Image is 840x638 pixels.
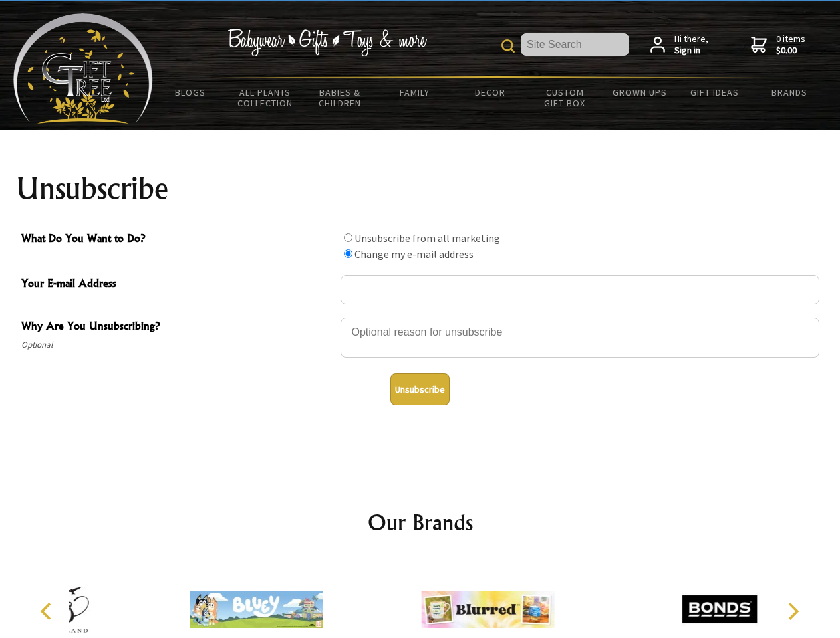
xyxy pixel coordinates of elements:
[13,13,153,124] img: Babyware - Gifts - Toys and more...
[21,230,334,249] span: What Do You Want to Do?
[674,33,708,56] span: Hi there,
[153,78,228,106] a: BLOGS
[21,318,334,337] span: Why Are You Unsubscribing?
[674,45,708,56] strong: Sign in
[344,249,352,258] input: What Do You Want to Do?
[303,78,378,117] a: Babies & Children
[521,33,629,56] input: Site Search
[33,597,63,626] button: Previous
[452,78,527,106] a: Decor
[354,247,474,261] label: Change my e-mail address
[21,337,334,353] span: Optional
[751,33,805,56] a: 0 items$0.00
[27,506,814,538] h2: Our Brands
[227,29,427,56] img: Babywear - Gifts - Toys & more
[527,78,603,117] a: Custom Gift Box
[776,45,805,56] strong: $0.00
[778,597,807,626] button: Next
[602,78,677,106] a: Grown Ups
[354,231,500,245] label: Unsubscribe from all marketing
[341,318,819,358] textarea: Why Are You Unsubscribing?
[501,39,515,53] img: product search
[341,275,819,304] input: Your E-mail Address
[378,78,453,106] a: Family
[677,78,752,106] a: Gift Ideas
[228,78,303,117] a: All Plants Collection
[650,33,708,56] a: Hi there,Sign in
[776,33,805,56] span: 0 items
[16,173,825,205] h1: Unsubscribe
[390,373,450,405] button: Unsubscribe
[344,233,352,242] input: What Do You Want to Do?
[21,275,334,294] span: Your E-mail Address
[752,78,827,106] a: Brands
